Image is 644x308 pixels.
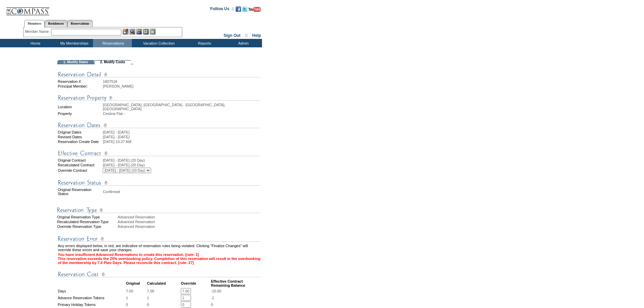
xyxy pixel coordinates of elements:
[58,79,102,84] td: Reservation #:
[57,220,117,224] div: Recalculated Reservation Type
[58,158,102,162] td: Original Contract
[103,84,261,88] td: [PERSON_NAME]
[129,29,135,34] img: View
[143,29,149,34] img: Reservations
[248,7,261,12] img: Subscribe to our YouTube Channel
[103,163,261,167] td: [DATE] - [DATE] (20 Day)
[126,279,146,287] td: Original
[58,168,102,173] td: Override Contract
[103,79,261,84] td: 1807518
[58,244,261,252] td: Any errors displayed below, in red, are indicative of reservation rules being violated. Clicking ...
[181,279,210,287] td: Override
[58,163,102,167] td: Recalculated Contract
[58,112,102,116] td: Property
[147,295,180,301] td: 1
[58,135,102,139] td: Revised Dates
[54,39,93,47] td: My Memberships
[211,289,221,293] span: -10.00
[236,6,241,12] img: Become our fan on Facebook
[103,130,261,134] td: [DATE] - [DATE]
[248,8,261,13] a: Subscribe to our YouTube Channel
[57,215,117,219] div: Original Reservation Type
[58,188,102,196] td: Original Reservation Status
[252,33,261,38] a: Help
[242,8,247,13] a: Follow us on Twitter
[118,224,261,229] div: Advanced Reservation
[242,6,247,12] img: Follow us on Twitter
[103,112,261,116] td: Cestina Flat -
[94,60,131,64] td: 2. Modify Costs
[58,295,125,301] td: Advance Reservation Tokens
[24,20,45,27] a: Members
[223,39,262,47] td: Admin
[25,29,51,34] div: Member Name:
[58,253,261,265] td: You have insufficient Advanced Reservations to create this reservation. [rule: 1] This reservatio...
[136,29,142,34] img: Impersonate
[118,220,261,224] div: Advanced Reservation
[58,179,261,187] img: Reservation Status
[211,296,214,300] span: -1
[45,20,67,27] a: Residences
[58,121,261,129] img: Reservation Dates
[58,140,102,144] td: Reservation Create Date
[184,39,223,47] td: Reports
[211,303,213,307] span: 0
[58,94,261,102] img: Reservation Property
[126,302,146,308] td: 0
[118,215,261,219] div: Advanced Reservation
[57,60,94,64] td: 1. Modify Dates
[57,224,117,229] div: Override Reservation Type
[57,206,260,214] img: Reservation Type
[58,270,261,279] img: Reservation Cost
[126,295,146,301] td: 1
[58,235,261,243] img: Reservation Errors
[58,70,261,79] img: Reservation Detail
[123,29,128,34] img: b_edit.gif
[6,2,50,16] img: Compass Home
[150,29,156,34] img: b_calculator.gif
[210,6,234,14] td: Follow Us ::
[58,302,125,308] td: Primary Holiday Tokens
[15,39,54,47] td: Home
[132,39,184,47] td: Vacation Collection
[236,8,241,13] a: Become our fan on Facebook
[58,103,102,111] td: Location
[103,135,261,139] td: [DATE] - [DATE]
[147,279,180,287] td: Calculated
[103,140,261,144] td: [DATE] 10:27 AM
[93,39,132,47] td: Reservations
[58,130,102,134] td: Original Dates
[211,279,261,287] td: Effective Contract Remaining Balance
[147,288,180,294] td: 7.00
[223,33,240,38] a: Sign Out
[147,302,180,308] td: 0
[103,188,261,196] td: Confirmed
[126,288,146,294] td: 7.00
[67,20,93,27] a: Reservations
[103,103,261,111] td: [GEOGRAPHIC_DATA], [GEOGRAPHIC_DATA] - [GEOGRAPHIC_DATA], [GEOGRAPHIC_DATA]
[58,84,102,88] td: Principal Member:
[245,33,248,38] span: ::
[58,288,125,294] td: Days
[103,158,261,162] td: [DATE] - [DATE] (20 Day)
[58,149,261,158] img: Effective Contract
